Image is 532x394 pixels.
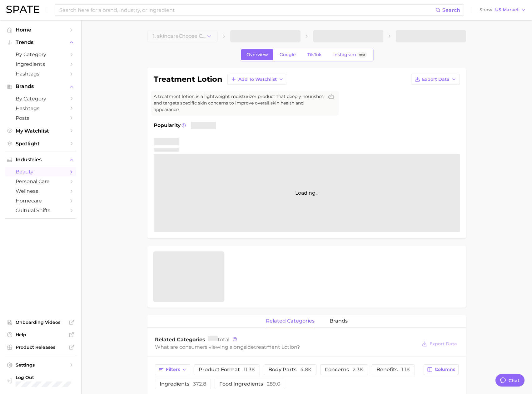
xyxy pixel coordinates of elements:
a: homecare [5,196,76,206]
a: Product Releases [5,343,76,352]
a: InstagramBeta [328,49,372,60]
span: Filters [166,367,180,372]
span: product format [199,367,255,372]
span: 1.1k [401,367,410,372]
span: Home [16,27,66,33]
a: Hashtags [5,69,76,79]
input: Search here for a brand, industry, or ingredient [59,5,435,15]
span: concerns [325,367,363,372]
span: Beta [359,52,365,57]
span: Settings [16,362,66,368]
a: My Watchlist [5,126,76,136]
span: homecare [16,198,66,204]
button: Columns [424,364,458,375]
a: Hashtags [5,104,76,113]
span: cultural shifts [16,207,66,213]
span: total [208,337,229,343]
img: SPATE [6,6,39,13]
span: 11.3k [244,367,255,372]
span: Popularity [154,122,181,129]
span: wellness [16,188,66,194]
span: personal care [16,178,66,184]
a: cultural shifts [5,206,76,215]
button: Industries [5,155,76,164]
span: Columns [435,367,455,372]
span: Ingredients [16,61,66,67]
a: Spotlight [5,139,76,148]
button: Export Data [420,339,458,348]
button: Add to Watchlist [227,74,287,85]
span: My Watchlist [16,128,66,134]
span: Help [16,332,66,338]
a: by Category [5,50,76,59]
button: Brands [5,82,76,91]
span: Log Out [16,375,71,380]
a: Google [274,49,301,60]
span: Trends [16,40,66,45]
span: Spotlight [16,141,66,147]
a: Log out. Currently logged in with e-mail yzhan@estee.com. [5,373,76,389]
button: Filters [155,364,190,375]
span: by Category [16,51,66,57]
span: Onboarding Videos [16,319,66,325]
span: 2.3k [353,367,363,372]
span: treatment lotion [254,344,297,350]
a: wellness [5,186,76,196]
span: Hashtags [16,71,66,77]
span: Google [280,52,296,57]
span: Brands [16,84,66,89]
span: 289.0 [267,381,281,387]
span: Export Data [430,341,457,347]
a: Onboarding Videos [5,318,76,327]
span: ingredients [160,382,206,387]
span: related categories [266,318,315,324]
span: Instagram [333,52,356,57]
a: personal care [5,177,76,186]
a: beauty [5,167,76,177]
a: Home [5,25,76,35]
span: Posts [16,115,66,121]
span: by Category [16,96,66,102]
span: 372.8 [193,381,206,387]
button: 1. skincareChoose Category [147,30,218,42]
span: beauty [16,169,66,175]
span: Overview [246,52,268,57]
a: Posts [5,113,76,123]
button: Trends [5,38,76,47]
div: What are consumers viewing alongside ? [155,343,417,351]
span: brands [330,318,348,324]
span: benefits [376,367,410,372]
span: TikTok [307,52,322,57]
div: Loading... [154,154,460,232]
a: Help [5,330,76,339]
span: Industries [16,157,66,163]
span: Add to Watchlist [238,77,277,82]
span: 4.8k [300,367,312,372]
a: by Category [5,94,76,104]
a: Settings [5,360,76,370]
span: Hashtags [16,105,66,111]
span: body parts [268,367,312,372]
a: TikTok [302,49,327,60]
span: 1. skincare Choose Category [153,33,206,39]
span: Related Categories [155,337,205,343]
span: Product Releases [16,344,66,350]
h1: treatment lotion [154,75,222,83]
span: food ingredients [219,382,281,387]
span: A treatment lotion is a lightweight moisturizer product that deeply nourishes and targets specifi... [154,93,324,113]
a: Ingredients [5,59,76,69]
a: Overview [241,49,273,60]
